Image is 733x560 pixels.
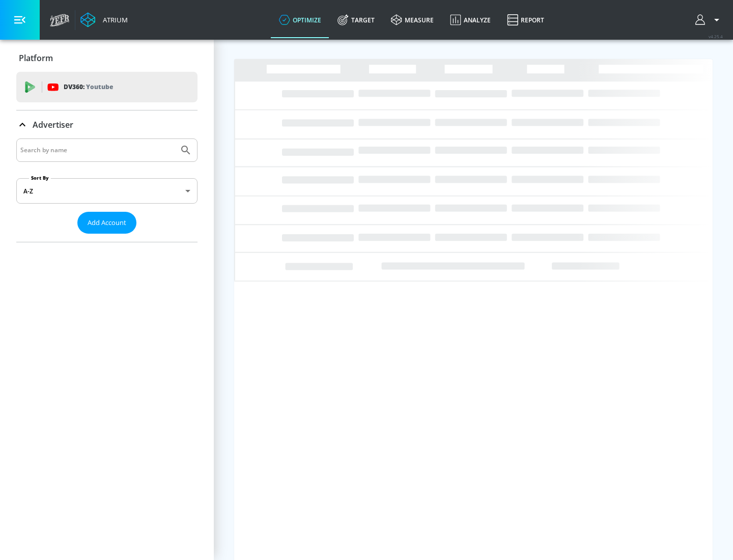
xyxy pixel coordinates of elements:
div: Atrium [99,15,128,24]
a: measure [383,2,442,38]
a: Analyze [442,2,499,38]
div: A-Z [16,178,198,204]
div: DV360: Youtube [16,72,198,102]
p: Youtube [86,81,113,92]
a: optimize [271,2,329,38]
span: v 4.25.4 [709,34,723,39]
a: Report [499,2,552,38]
div: Advertiser [16,138,198,242]
div: Platform [16,44,198,72]
nav: list of Advertiser [16,234,198,242]
input: Search by name [20,144,175,157]
p: DV360: [64,81,113,93]
span: Add Account [88,217,126,229]
a: Target [329,2,383,38]
button: Add Account [77,212,136,234]
label: Sort By [29,175,51,181]
div: Advertiser [16,110,198,139]
a: Atrium [80,12,128,27]
p: Platform [19,52,53,64]
p: Advertiser [33,119,73,130]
